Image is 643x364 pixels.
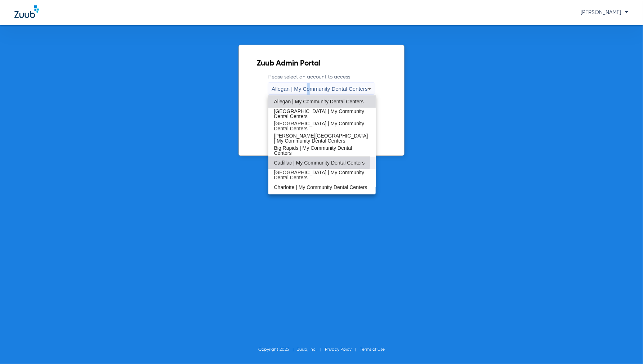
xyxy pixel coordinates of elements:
[274,160,365,165] span: Cadillac | My Community Dental Centers
[274,99,364,104] span: Allegan | My Community Dental Centers
[274,170,370,180] span: [GEOGRAPHIC_DATA] | My Community Dental Centers
[274,109,370,119] span: [GEOGRAPHIC_DATA] | My Community Dental Centers
[274,133,370,143] span: [PERSON_NAME][GEOGRAPHIC_DATA] | My Community Dental Centers
[274,185,367,190] span: Charlotte | My Community Dental Centers
[274,121,370,131] span: [GEOGRAPHIC_DATA] | My Community Dental Centers
[274,145,370,156] span: Big Rapids | My Community Dental Centers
